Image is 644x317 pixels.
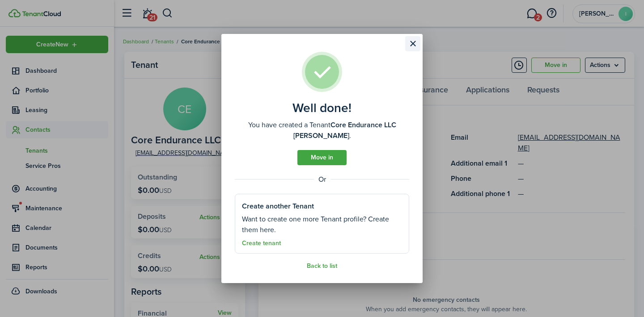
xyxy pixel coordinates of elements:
[242,201,314,212] well-done-section-title: Create another Tenant
[235,174,409,185] well-done-separator: Or
[242,240,281,247] a: Create tenant
[242,214,402,235] well-done-section-description: Want to create one more Tenant profile? Create them here.
[292,101,352,115] well-done-title: Well done!
[307,263,337,270] a: Back to list
[235,120,409,141] well-done-description: You have created a Tenant .
[293,120,396,141] b: Core Endurance LLC [PERSON_NAME]
[405,36,420,51] button: Close modal
[297,150,347,165] a: Move in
